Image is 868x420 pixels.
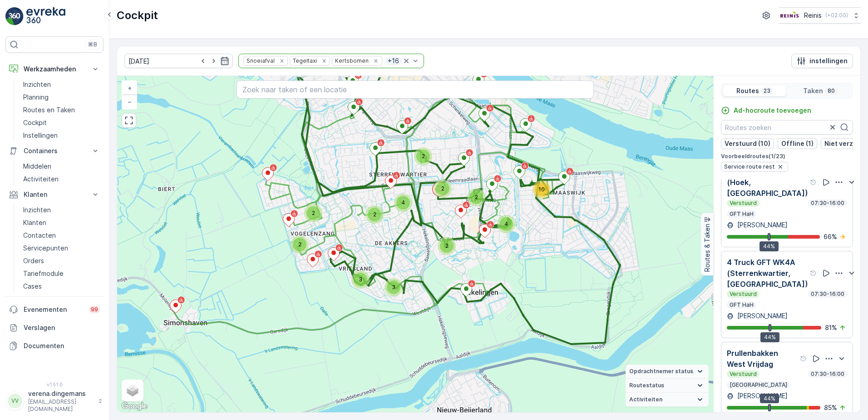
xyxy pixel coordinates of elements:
p: Ad-hocroute toevoegen [734,106,811,115]
p: Inzichten [23,80,51,89]
p: Instellingen [23,131,58,140]
summary: Opdrachtnemer status [626,365,709,379]
p: verena.dingemans [28,389,94,398]
p: 4 Truck GFT WK4D (Hoek, [GEOGRAPHIC_DATA]) [727,166,808,199]
p: Taken [803,86,823,95]
a: Evenementen99 [5,300,104,319]
div: help tooltippictogram [810,179,817,186]
p: Klanten [23,218,46,227]
input: Zoek naar taken of een locatie [237,80,594,99]
div: 44% [759,241,779,251]
a: Routes en Taken [20,104,104,116]
p: GFT HaH [729,301,755,309]
p: Planning [23,93,49,102]
p: 99 [91,306,98,313]
div: 2 [434,180,452,198]
a: In zoomen [123,81,136,95]
p: Cockpit [23,118,47,127]
button: Containers [5,142,104,160]
input: dd/mm/yyyy [124,54,233,68]
span: 2 [422,153,425,160]
span: Service route rest [724,163,775,170]
p: Evenementen [24,305,84,314]
p: [PERSON_NAME] [735,220,788,230]
span: 2 [373,211,376,218]
span: 2 [298,241,301,248]
div: Remove Kertsbomen [371,57,381,65]
p: Inzichten [23,205,51,215]
p: ( +02:00 ) [825,12,848,19]
a: Dit gebied openen in Google Maps (er wordt een nieuw venster geopend) [119,400,149,412]
a: Activiteiten [20,173,104,185]
p: Servicepunten [23,244,68,253]
p: Routes & Taken [703,224,712,272]
p: Routes [736,86,759,95]
summary: Routestatus [626,379,709,393]
p: Verstuurd (10) [725,139,770,148]
p: Tariefmodule [23,269,64,278]
p: Cases [23,282,42,291]
p: [EMAIL_ADDRESS][DOMAIN_NAME] [28,398,94,413]
p: GFT HaH [729,210,755,218]
p: 4 Truck GFT WK4A (Sterrenkwartier, [GEOGRAPHIC_DATA]) [727,257,808,290]
div: 2 [304,204,322,222]
a: Middelen [20,160,104,173]
a: Klanten [20,216,104,229]
span: − [128,98,132,105]
div: 44% [760,332,779,342]
p: [GEOGRAPHIC_DATA] [729,381,788,389]
p: + 16 [387,56,400,65]
span: 3 [392,284,395,290]
p: [PERSON_NAME] [735,391,788,400]
p: Containers [24,146,85,155]
p: Orders [23,256,44,265]
span: 2 [445,242,449,249]
div: 2 [414,147,432,165]
div: Tegeltaxi [290,56,318,65]
p: Verslagen [24,323,100,332]
div: 2 [467,188,485,206]
p: Cockpit [117,8,158,23]
div: 3 [351,270,370,289]
p: ⌘B [88,41,97,48]
p: Activiteiten [23,175,59,184]
span: 2 [312,210,315,216]
button: VVverena.dingemans[EMAIL_ADDRESS][DOMAIN_NAME] [5,389,104,413]
p: 81 % [825,323,837,332]
div: 10 [533,180,551,199]
span: 2 [441,185,444,192]
a: Tariefmodule [20,267,104,280]
a: Orders [20,255,104,267]
button: Verstuurd (10) [721,138,774,149]
p: Werkzaamheden [24,65,85,74]
a: Cases [20,280,104,293]
a: Documenten [5,337,104,355]
p: Offline (1) [781,139,814,148]
button: Reinis(+02:00) [779,7,861,24]
span: 10 [538,186,545,193]
span: v 1.51.0 [5,382,104,387]
div: 4 [394,194,412,212]
button: Offline (1) [778,138,817,149]
p: Routes en Taken [23,105,75,115]
p: Verstuurd [729,200,758,207]
a: Servicepunten [20,242,104,255]
div: 2 [438,237,456,255]
p: Middelen [23,162,51,171]
a: Inzichten [20,78,104,91]
span: + [128,84,132,92]
button: Werkzaamheden [5,60,104,78]
button: Klanten [5,185,104,204]
div: 2 [291,235,309,254]
span: Opdrachtnemer status [629,368,693,375]
p: 80 [827,87,836,95]
div: Remove Snoeiafval [277,57,287,65]
a: Inzichten [20,204,104,216]
div: help tooltippictogram [810,270,817,277]
p: Verstuurd [729,290,758,298]
div: VV [8,394,22,408]
div: Kertsbomen [332,56,370,65]
p: 66 % [824,232,837,241]
div: Snoeiafval [244,56,276,65]
span: 3 [359,276,362,283]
